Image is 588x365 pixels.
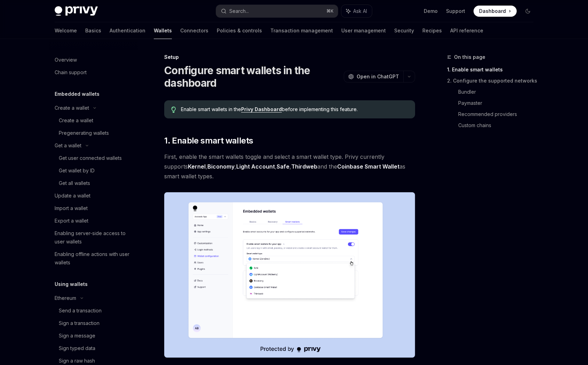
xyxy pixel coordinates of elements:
a: Demo [424,8,438,15]
h1: Configure smart wallets in the dashboard [164,64,341,89]
a: Recommended providers [458,109,539,120]
div: Export a wallet [55,217,88,225]
button: Toggle dark mode [522,6,533,17]
a: Chain support [49,66,138,79]
a: Wallets [154,22,172,39]
button: Search...⌘K [216,5,338,17]
a: Sign typed data [49,342,138,355]
a: Enabling server-side access to user wallets [49,227,138,248]
a: Pregenerating wallets [49,127,138,139]
div: Update a wallet [55,192,90,200]
div: Get all wallets [59,179,90,187]
a: Coinbase Smart Wallet [337,163,399,170]
span: Dashboard [479,8,506,15]
img: Sample enable smart wallets [164,192,415,358]
a: Get user connected wallets [49,152,138,164]
a: Import a wallet [49,202,138,215]
a: Basics [85,22,101,39]
a: Enabling offline actions with user wallets [49,248,138,269]
h5: Using wallets [55,280,88,288]
h5: Embedded wallets [55,90,100,98]
div: Get wallet by ID [59,166,95,175]
div: Ethereum [55,294,76,302]
a: Security [394,22,414,39]
a: API reference [450,22,483,39]
div: Create a wallet [59,116,93,125]
div: Chain support [55,68,87,77]
a: Welcome [55,22,77,39]
button: Open in ChatGPT [344,71,403,83]
a: Authentication [110,22,145,39]
a: Light Account [236,163,275,170]
a: Transaction management [270,22,333,39]
svg: Tip [171,107,176,113]
a: Biconomy [207,163,235,170]
span: Ask AI [353,8,367,15]
a: User management [341,22,386,39]
a: Safe [277,163,289,170]
a: Custom chains [458,120,539,131]
div: Create a wallet [55,104,89,112]
a: 2. Configure the supported networks [447,75,539,86]
a: Privy Dashboard [241,106,282,112]
div: Enabling offline actions with user wallets [55,250,134,267]
a: Update a wallet [49,189,138,202]
a: Sign a message [49,329,138,342]
span: 1. Enable smart wallets [164,135,253,146]
a: Get all wallets [49,177,138,189]
div: Search... [229,7,249,15]
span: Open in ChatGPT [357,73,399,80]
a: Paymaster [458,98,539,109]
button: Ask AI [341,5,372,17]
a: Sign a transaction [49,317,138,329]
a: Recipes [422,22,442,39]
div: Sign typed data [59,344,95,352]
div: Import a wallet [55,204,88,212]
div: Sign a raw hash [59,357,95,365]
a: Dashboard [474,6,517,17]
a: Connectors [180,22,208,39]
a: 1. Enable smart wallets [447,64,539,75]
a: Send a transaction [49,304,138,317]
div: Send a transaction [59,306,102,315]
div: Get a wallet [55,141,81,150]
div: Setup [164,54,415,61]
img: dark logo [55,6,98,16]
a: Support [446,8,465,15]
span: ⌘ K [326,8,334,14]
a: Get wallet by ID [49,164,138,177]
a: Create a wallet [49,114,138,127]
div: Get user connected wallets [59,154,122,162]
div: Overview [55,56,77,64]
span: First, enable the smart wallets toggle and select a smart wallet type. Privy currently supports ,... [164,152,415,181]
div: Enabling server-side access to user wallets [55,229,134,246]
a: Export a wallet [49,215,138,227]
div: Sign a message [59,332,95,340]
a: Bundler [458,86,539,98]
span: Enable smart wallets in the before implementing this feature. [181,106,408,113]
a: Policies & controls [217,22,262,39]
span: On this page [454,53,485,61]
div: Pregenerating wallets [59,129,109,137]
div: Sign a transaction [59,319,100,327]
a: Kernel [188,163,206,170]
a: Overview [49,54,138,66]
a: Thirdweb [291,163,317,170]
